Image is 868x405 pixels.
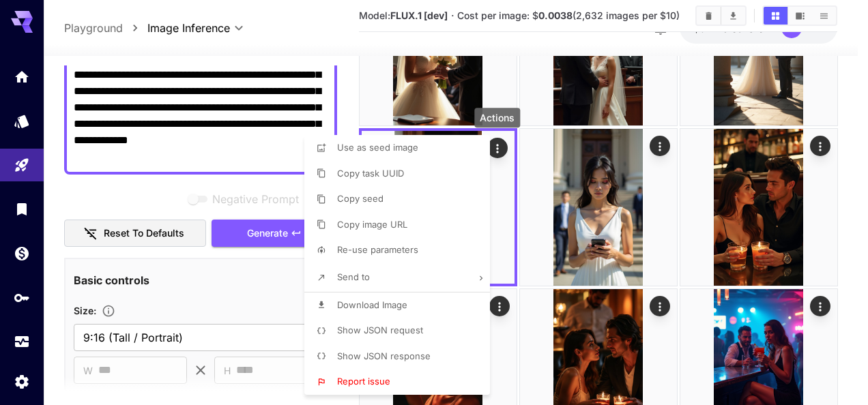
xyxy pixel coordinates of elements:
[337,219,407,230] span: Copy image URL
[337,168,404,179] span: Copy task UUID
[337,299,407,310] span: Download Image
[337,325,423,335] span: Show JSON request
[337,142,418,153] span: Use as seed image
[337,376,390,387] span: Report issue
[337,271,370,282] span: Send to
[337,350,431,361] span: Show JSON response
[474,108,520,127] div: Actions
[337,193,384,204] span: Copy seed
[337,244,418,255] span: Re-use parameters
